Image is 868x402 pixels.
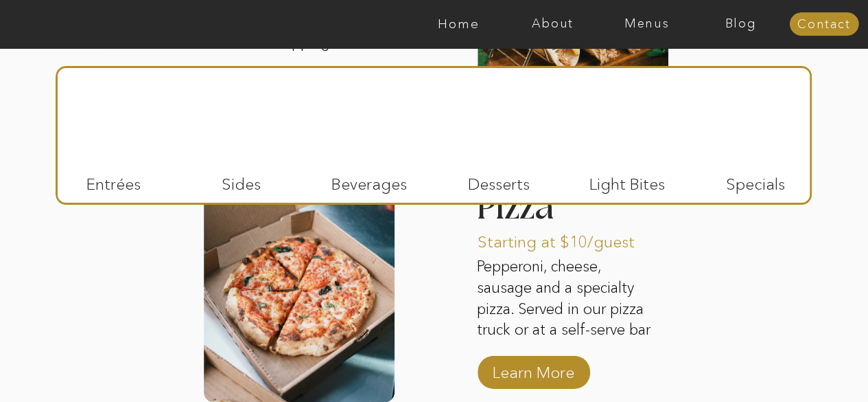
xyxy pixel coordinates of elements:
p: Sides [196,161,287,201]
p: Pepperoni, cheese, sausage and a specialty pizza. Served in our pizza truck or at a self-serve bar [477,256,659,341]
a: Learn More [214,61,305,101]
a: Contact [789,18,858,32]
p: Light Bites [582,161,673,201]
a: About [506,17,600,31]
p: Specials [710,161,801,201]
p: Starting at $10/guest [478,219,659,258]
h3: Pizza [476,190,619,230]
a: Menus [600,17,694,31]
a: Learn More [488,349,579,389]
a: Blog [694,17,788,31]
p: Desserts [454,161,545,201]
a: Home [412,17,506,31]
p: Beverages [324,161,415,201]
p: Entrées [68,161,159,201]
